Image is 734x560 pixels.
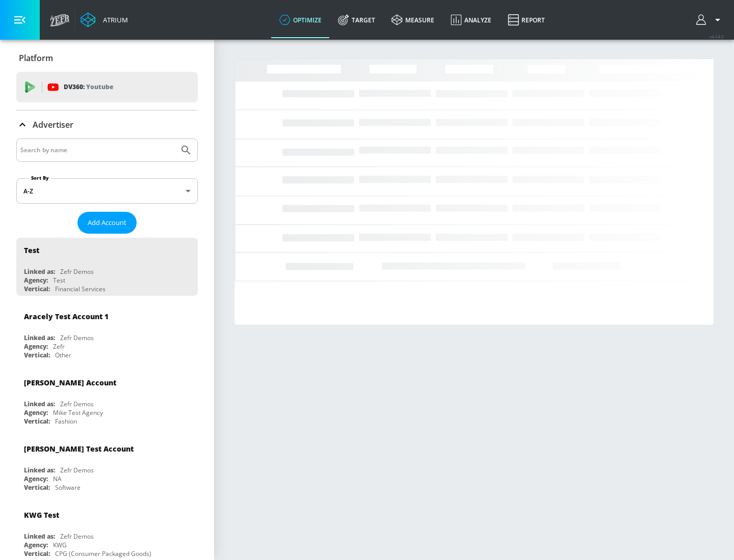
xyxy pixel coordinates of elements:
[55,549,151,558] div: CPG (Consumer Packaged Goods)
[53,541,67,549] div: KWG
[24,541,48,549] div: Agency:
[77,212,137,234] button: Add Account
[16,370,198,428] div: [PERSON_NAME] AccountLinked as:Zefr DemosAgency:Mike Test AgencyVertical:Fashion
[29,175,51,181] label: Sort By
[53,342,65,351] div: Zefr
[500,2,553,38] a: Report
[16,44,198,72] div: Platform
[271,2,330,38] a: optimize
[86,81,113,92] p: Youtube
[64,81,113,93] p: DV360:
[33,119,73,130] p: Advertiser
[330,2,383,38] a: Target
[53,474,62,483] div: NA
[24,312,109,321] div: Aracely Test Account 1
[16,110,198,139] div: Advertiser
[24,417,50,426] div: Vertical:
[24,285,50,293] div: Vertical:
[24,408,48,417] div: Agency:
[55,351,71,359] div: Other
[16,304,198,362] div: Aracely Test Account 1Linked as:Zefr DemosAgency:ZefrVertical:Other
[24,245,39,255] div: Test
[24,483,50,492] div: Vertical:
[24,474,48,483] div: Agency:
[16,238,198,296] div: TestLinked as:Zefr DemosAgency:TestVertical:Financial Services
[442,2,500,38] a: Analyze
[24,333,55,342] div: Linked as:
[24,267,55,276] div: Linked as:
[24,342,48,351] div: Agency:
[60,267,94,276] div: Zefr Demos
[24,276,48,285] div: Agency:
[60,333,94,342] div: Zefr Demos
[81,12,128,27] a: Atrium
[710,34,724,39] span: v 4.24.0
[24,510,59,520] div: KWG Test
[53,276,65,285] div: Test
[99,15,128,24] div: Atrium
[55,483,81,492] div: Software
[60,466,94,474] div: Zefr Demos
[383,2,442,38] a: measure
[60,532,94,541] div: Zefr Demos
[24,466,55,474] div: Linked as:
[24,378,116,387] div: [PERSON_NAME] Account
[24,444,134,454] div: [PERSON_NAME] Test Account
[53,408,103,417] div: Mike Test Agency
[16,436,198,494] div: [PERSON_NAME] Test AccountLinked as:Zefr DemosAgency:NAVertical:Software
[24,351,50,359] div: Vertical:
[24,400,55,408] div: Linked as:
[24,532,55,541] div: Linked as:
[88,217,126,229] span: Add Account
[20,144,175,157] input: Search by name
[55,417,77,426] div: Fashion
[16,72,198,102] div: DV360: Youtube
[19,52,53,64] p: Platform
[16,178,198,204] div: A-Z
[55,285,106,293] div: Financial Services
[24,549,50,558] div: Vertical:
[60,400,94,408] div: Zefr Demos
